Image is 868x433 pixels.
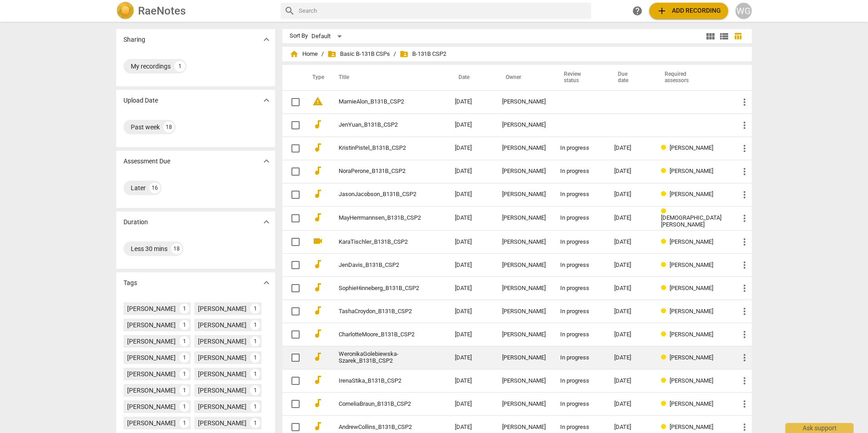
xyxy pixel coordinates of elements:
[123,217,148,227] p: Duration
[250,320,260,330] div: 1
[607,65,654,90] th: Due date
[312,119,323,130] span: audiotrack
[250,402,260,412] div: 1
[250,369,260,379] div: 1
[448,160,495,183] td: [DATE]
[502,98,546,105] div: [PERSON_NAME]
[123,35,145,44] p: Sharing
[339,262,422,269] a: JenDavis_B131B_CSP2
[560,285,600,292] div: In progress
[250,336,260,346] div: 1
[560,354,600,361] div: In progress
[260,33,273,46] button: Show more
[705,31,716,42] span: view_module
[739,422,750,433] span: more_vert
[502,215,546,221] div: [PERSON_NAME]
[261,277,272,288] span: expand_more
[312,96,323,107] span: warning
[739,352,750,363] span: more_vert
[198,369,247,379] div: [PERSON_NAME]
[339,239,422,246] a: KaraTischler_B131B_CSP2
[339,378,422,384] a: IrenaStika_B131B_CSP2
[614,424,647,431] div: [DATE]
[661,191,670,197] span: Review status: in progress
[198,304,247,313] div: [PERSON_NAME]
[127,353,176,362] div: [PERSON_NAME]
[614,401,647,408] div: [DATE]
[260,154,273,168] button: Show more
[614,308,647,315] div: [DATE]
[670,285,713,291] span: [PERSON_NAME]
[654,65,732,90] th: Required assessors
[502,145,546,152] div: [PERSON_NAME]
[661,208,670,215] span: Review status: in progress
[131,62,171,71] div: My recordings
[299,4,587,18] input: Search
[312,188,323,199] span: audiotrack
[261,156,272,167] span: expand_more
[495,65,553,90] th: Owner
[260,93,273,107] button: Show more
[339,98,422,105] a: MarnieAlon_B131B_CSP2
[328,65,448,90] th: Title
[179,320,189,330] div: 1
[312,351,323,362] span: audiotrack
[560,378,600,384] div: In progress
[198,337,247,346] div: [PERSON_NAME]
[127,369,176,379] div: [PERSON_NAME]
[739,260,750,271] span: more_vert
[614,285,647,292] div: [DATE]
[448,323,495,346] td: [DATE]
[661,400,670,407] span: Review status: in progress
[560,191,600,198] div: In progress
[502,168,546,175] div: [PERSON_NAME]
[448,369,495,393] td: [DATE]
[198,418,247,428] div: [PERSON_NAME]
[339,215,422,221] a: MayHerrmannsen_B131B_CSP2
[661,308,670,315] span: Review status: in progress
[670,308,713,315] span: [PERSON_NAME]
[704,30,717,43] button: Tile view
[312,142,323,153] span: audiotrack
[502,239,546,246] div: [PERSON_NAME]
[339,122,422,128] a: JenYuan_B131B_CSP2
[448,300,495,323] td: [DATE]
[394,51,396,58] span: /
[560,215,600,221] div: In progress
[339,424,422,431] a: AndrewCollins_B131B_CSP2
[734,32,742,40] span: table_chart
[670,423,713,430] span: [PERSON_NAME]
[116,2,134,20] img: Logo
[614,354,647,361] div: [DATE]
[553,65,607,90] th: Review status
[739,166,750,177] span: more_vert
[560,401,600,408] div: In progress
[127,320,176,330] div: [PERSON_NAME]
[179,369,189,379] div: 1
[339,308,422,315] a: TashaCroydon_B131B_CSP2
[290,33,308,39] div: Sort By
[448,183,495,206] td: [DATE]
[123,157,170,166] p: Assessment Due
[614,378,647,384] div: [DATE]
[632,5,643,16] span: help
[261,95,272,106] span: expand_more
[670,261,713,268] span: [PERSON_NAME]
[250,353,260,363] div: 1
[312,328,323,339] span: audiotrack
[661,354,670,361] span: Review status: in progress
[198,402,247,411] div: [PERSON_NAME]
[670,377,713,384] span: [PERSON_NAME]
[661,423,670,430] span: Review status: in progress
[661,144,670,151] span: Review status: in progress
[656,5,721,16] span: Add recording
[670,191,713,197] span: [PERSON_NAME]
[502,424,546,431] div: [PERSON_NAME]
[312,165,323,176] span: audiotrack
[739,399,750,409] span: more_vert
[312,421,323,432] span: audiotrack
[731,30,745,43] button: Table view
[399,49,409,59] span: folder_shared
[502,354,546,361] div: [PERSON_NAME]
[739,329,750,340] span: more_vert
